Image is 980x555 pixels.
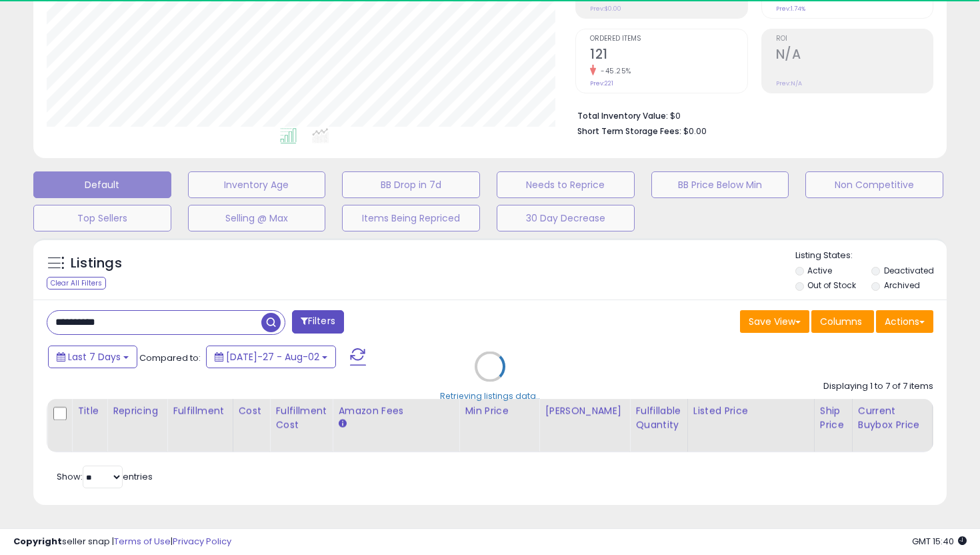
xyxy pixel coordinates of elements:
[776,47,933,65] h2: N/A
[13,535,62,548] strong: Copyright
[683,125,707,137] span: $0.00
[577,110,668,121] b: Total Inventory Value:
[188,205,326,231] button: Selling @ Max
[776,5,805,13] small: Prev: 1.74%
[173,535,231,548] a: Privacy Policy
[596,66,631,76] small: -45.25%
[440,390,540,402] div: Retrieving listings data..
[342,171,480,198] button: BB Drop in 7d
[342,205,480,231] button: Items Being Repriced
[33,205,171,231] button: Top Sellers
[33,171,171,198] button: Default
[577,107,923,123] li: $0
[114,535,171,548] a: Terms of Use
[188,171,326,198] button: Inventory Age
[590,35,747,43] span: Ordered Items
[577,125,681,137] b: Short Term Storage Fees:
[497,205,635,231] button: 30 Day Decrease
[590,79,613,87] small: Prev: 221
[805,171,943,198] button: Non Competitive
[651,171,789,198] button: BB Price Below Min
[776,35,933,43] span: ROI
[590,47,747,65] h2: 121
[497,171,635,198] button: Needs to Reprice
[13,536,231,548] div: seller snap | |
[590,5,621,13] small: Prev: $0.00
[912,535,967,548] span: 2025-08-10 15:40 GMT
[776,79,802,87] small: Prev: N/A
